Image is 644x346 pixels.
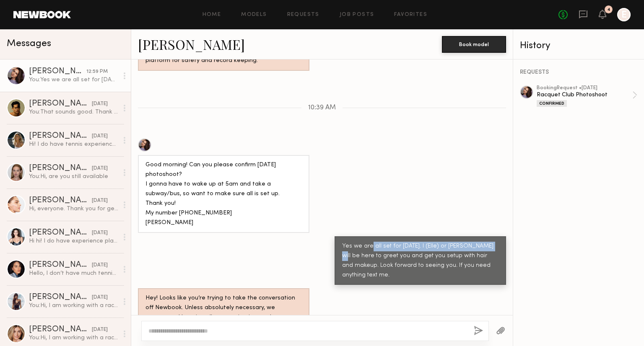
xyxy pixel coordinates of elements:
div: Hi! I do have tennis experience but unfortunately I am unavailable that day! [29,140,118,148]
div: [PERSON_NAME] [29,100,92,108]
div: [PERSON_NAME] [29,261,92,269]
div: You: Hi, I am working with a racquet club in [GEOGRAPHIC_DATA], [GEOGRAPHIC_DATA] on a lifestyle ... [29,334,118,342]
a: Models [241,12,267,18]
a: Book model [442,40,506,47]
div: [DATE] [92,100,108,108]
a: [PERSON_NAME] [138,35,245,53]
div: booking Request • [DATE] [537,85,632,91]
div: [PERSON_NAME] [29,325,92,334]
div: [PERSON_NAME] [29,132,92,140]
div: [DATE] [92,132,108,140]
div: [PERSON_NAME] [29,196,92,205]
a: Home [203,12,221,18]
div: [PERSON_NAME] [29,164,92,173]
div: Hi, everyone. Thank you for getting in touch and my apologies for the slight delay! I’d love to w... [29,205,118,213]
div: Hello, I don’t have much tennis experience but I am available. What is the rate? [29,269,118,277]
div: [PERSON_NAME] [29,67,86,76]
button: Book model [442,36,506,53]
div: You: Hi, are you still available [29,173,118,181]
div: [DATE] [92,294,108,302]
div: 4 [607,8,610,12]
div: Good morning! Can you please confirm [DATE] photoshoot? I gonna have to wake up at 5am and take a... [145,160,302,228]
div: Confirmed [537,100,567,107]
div: History [520,41,637,51]
a: E [617,8,631,21]
div: You: That sounds good. Thank you [29,108,118,116]
div: Hey! Looks like you’re trying to take the conversation off Newbook. Unless absolutely necessary, ... [145,294,302,332]
div: You: Hi, I am working with a racquet club in [GEOGRAPHIC_DATA], [GEOGRAPHIC_DATA] on a lifestyle ... [29,302,118,310]
div: [DATE] [92,261,108,269]
div: [DATE] [92,326,108,334]
div: Racquet Club Photoshoot [537,91,632,99]
a: Job Posts [340,12,374,18]
div: 12:59 PM [86,68,108,76]
div: REQUESTS [520,70,637,75]
div: [DATE] [92,229,108,237]
div: [PERSON_NAME] [29,293,92,302]
div: You: Yes we are all set for [DATE]. I (Elle) or [PERSON_NAME] will be here to greet you and get y... [29,76,118,84]
a: Requests [287,12,319,18]
div: [PERSON_NAME] [29,229,92,237]
div: Yes we are all set for [DATE]. I (Elle) or [PERSON_NAME] will be here to greet you and get you se... [342,242,499,280]
a: Favorites [394,12,427,18]
a: bookingRequest •[DATE]Racquet Club PhotoshootConfirmed [537,85,637,107]
div: [DATE] [92,165,108,173]
span: 10:39 AM [308,104,336,111]
span: Messages [7,39,51,49]
div: [DATE] [92,197,108,205]
div: Hi hi! I do have experience playing paddle and tennis. Yes I am available for this day [29,237,118,245]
